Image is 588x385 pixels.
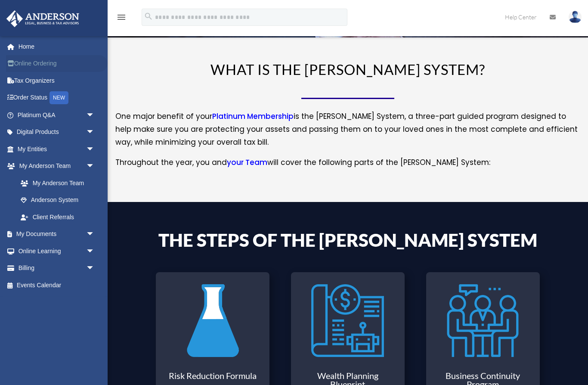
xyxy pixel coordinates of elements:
a: Billingarrow_drop_down [6,260,108,277]
i: menu [116,12,127,22]
span: arrow_drop_down [86,242,103,260]
a: Tax Organizers [6,72,108,89]
span: arrow_drop_down [86,124,103,141]
span: WHAT IS THE [PERSON_NAME] SYSTEM? [210,61,485,78]
span: arrow_drop_down [86,158,103,175]
i: search [144,12,153,21]
img: Anderson Advisors Platinum Portal [4,10,82,27]
img: User Pic [569,11,582,23]
a: Events Calendar [6,276,108,294]
a: Online Learningarrow_drop_down [6,242,108,260]
a: Order StatusNEW [6,89,108,107]
a: Anderson System [12,192,103,209]
span: arrow_drop_down [86,260,103,277]
div: NEW [50,91,68,104]
a: My Anderson Team [12,174,108,192]
a: My Anderson Teamarrow_drop_down [6,158,108,175]
a: Home [6,38,108,55]
span: arrow_drop_down [86,140,103,158]
img: Business Continuity Program [446,279,519,363]
span: arrow_drop_down [86,226,103,243]
span: arrow_drop_down [86,106,103,124]
img: Wealth Planning Blueprint [311,279,384,363]
img: Risk Reduction Formula [176,279,249,363]
h4: The Steps of the [PERSON_NAME] System [156,231,540,253]
a: My Documentsarrow_drop_down [6,226,108,243]
a: Online Ordering [6,55,108,72]
a: menu [116,15,127,22]
p: One major benefit of your is the [PERSON_NAME] System, a three-part guided program designed to he... [115,110,580,156]
a: Digital Productsarrow_drop_down [6,124,108,141]
a: Platinum Membership [212,111,294,126]
a: Client Referrals [12,208,108,226]
h3: Risk Reduction Formula [167,371,259,384]
a: Platinum Q&Aarrow_drop_down [6,106,108,124]
a: your Team [227,157,267,172]
a: My Entitiesarrow_drop_down [6,140,108,158]
p: Throughout the year, you and will cover the following parts of the [PERSON_NAME] System: [115,156,580,169]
